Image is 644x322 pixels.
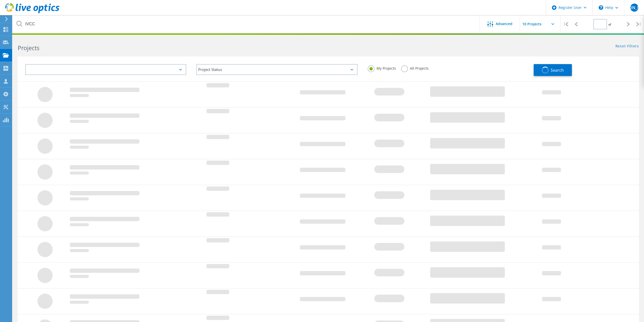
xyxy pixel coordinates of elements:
label: My Projects [368,65,396,70]
span: Search [551,67,564,73]
span: of [608,22,611,27]
div: | [634,15,644,33]
button: Search [534,64,572,76]
svg: \n [599,5,603,10]
a: Live Optics Dashboard [5,11,59,14]
input: Search projects by name, owner, ID, company, etc [13,15,480,33]
label: All Projects [401,65,429,70]
div: | [560,15,571,33]
div: Project Status [196,64,357,75]
b: Projects [18,44,39,52]
a: Reset Filters [615,44,639,49]
span: Advanced [496,22,512,26]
